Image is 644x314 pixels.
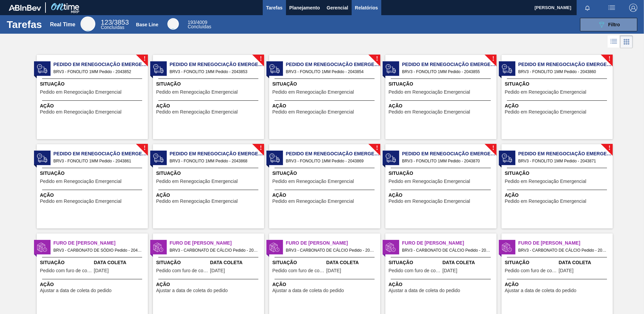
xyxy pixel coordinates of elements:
span: Situação [272,170,379,177]
div: Base Line [167,18,179,30]
span: / 4009 [188,20,207,25]
span: Furo de Coleta [54,240,148,247]
span: Pedido em Renegociação Emergencial [170,61,264,68]
span: BRV3 - FONOLITO 1MM Pedido - 2043871 [518,157,607,165]
span: Pedido em Renegociação Emergencial [272,90,354,95]
img: status [153,64,163,74]
span: 03/10/2025 [210,268,225,273]
button: Notificações [577,3,598,12]
span: 07/10/2025 [94,268,109,273]
div: Real Time [101,20,129,30]
span: Pedido com furo de coleta [389,268,441,273]
span: Data Coleta [326,259,379,266]
span: Ação [156,281,262,288]
span: BRV3 - CARBONATO DE SÓDIO Pedido - 2043714 [54,247,142,254]
span: Pedido em Renegociação Emergencial [286,61,380,68]
span: Pedido em Renegociação Emergencial [286,150,380,157]
span: Ação [389,192,495,199]
span: Filtro [608,22,620,27]
span: Pedido com furo de coleta [505,268,557,273]
span: Data Coleta [443,259,495,266]
span: BRV3 - FONOLITO 1MM Pedido - 2043869 [286,157,375,165]
span: ! [143,56,146,61]
span: Concluídas [188,24,211,29]
img: Logout [629,4,637,12]
span: Pedido em Renegociação Emergencial [156,109,238,115]
span: Pedido em Renegociação Emergencial [518,61,613,68]
span: Furo de Coleta [402,240,496,247]
img: status [386,242,396,252]
span: Pedido em Renegociação Emergencial [272,179,354,184]
span: Ajustar a data de coleta do pedido [272,288,344,293]
span: 03/10/2025 [326,268,341,273]
div: Real Time [50,22,75,28]
span: Planejamento [289,4,320,12]
span: ! [376,146,378,151]
span: Pedido com furo de coleta [40,268,92,273]
span: ! [260,146,262,151]
span: Furo de Coleta [170,240,264,247]
span: Pedido em Renegociação Emergencial [156,199,238,204]
span: Pedido em Renegociação Emergencial [389,90,470,95]
span: Pedido com furo de coleta [156,268,208,273]
div: Real Time [80,17,95,31]
span: ! [143,146,146,151]
span: Ação [272,281,379,288]
span: BRV3 - CARBONATO DE CÁLCIO Pedido - 2031762 [402,247,491,254]
h1: Tarefas [7,21,42,28]
span: 04/10/2025 [443,268,457,273]
span: Ação [40,192,146,199]
span: Pedido em Renegociação Emergencial [389,109,470,115]
span: Data Coleta [94,259,146,266]
img: status [37,242,47,252]
span: Pedido em Renegociação Emergencial [156,179,238,184]
span: Situação [156,170,262,177]
span: ! [260,56,262,61]
span: Ação [505,102,611,109]
span: 04/10/2025 [559,268,574,273]
span: Ação [505,192,611,199]
span: 123 [101,19,112,26]
span: Pedido em Renegociação Emergencial [54,150,148,157]
span: Pedido em Renegociação Emergencial [156,90,238,95]
span: Concluídas [101,25,124,30]
span: Ação [40,281,146,288]
img: status [502,242,512,252]
span: BRV3 - CARBONATO DE CÁLCIO Pedido - 2031761 [286,247,375,254]
span: BRV3 - FONOLITO 1MM Pedido - 2043855 [402,68,491,75]
span: Situação [389,170,495,177]
span: Pedido em Renegociação Emergencial [402,150,496,157]
span: BRV3 - FONOLITO 1MM Pedido - 2043860 [518,68,607,75]
span: ! [492,146,494,151]
div: Base Line [136,22,158,27]
img: status [502,64,512,74]
span: ! [608,56,610,61]
span: Situação [40,259,92,266]
span: Pedido em Renegociação Emergencial [505,109,586,115]
img: status [502,153,512,163]
img: status [37,153,47,163]
span: Pedido em Renegociação Emergencial [505,199,586,204]
span: BRV3 - CARBONATO DE CÁLCIO Pedido - 2031760 [170,247,259,254]
span: ! [376,56,378,61]
span: ! [608,146,610,151]
span: Pedido em Renegociação Emergencial [40,109,122,115]
span: Ajustar a data de coleta do pedido [389,288,460,293]
span: Ajustar a data de coleta do pedido [156,288,228,293]
span: Pedido em Renegociação Emergencial [40,199,122,204]
img: status [386,64,396,74]
span: BRV3 - FONOLITO 1MM Pedido - 2043861 [54,157,142,165]
span: Situação [389,81,495,88]
img: status [269,64,280,74]
span: Pedido em Renegociação Emergencial [40,179,122,184]
span: Situação [272,259,325,266]
span: Situação [389,259,441,266]
span: Pedido em Renegociação Emergencial [505,90,586,95]
span: BRV3 - FONOLITO 1MM Pedido - 2043868 [170,157,259,165]
div: Visão em Cards [620,35,633,48]
img: userActions [608,4,616,12]
div: Visão em Lista [608,35,620,48]
span: Data Coleta [559,259,611,266]
span: Situação [156,259,208,266]
img: status [269,242,280,252]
